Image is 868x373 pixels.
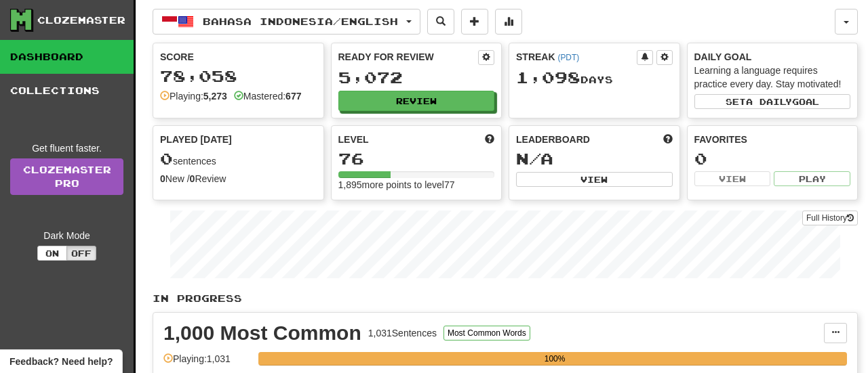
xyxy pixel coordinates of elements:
button: Play [774,171,850,186]
span: Level [338,133,369,146]
div: Day s [516,69,673,87]
a: ClozemasterPro [10,158,123,195]
div: 78,058 [160,68,317,85]
strong: 677 [285,91,301,102]
span: 0 [160,149,173,168]
div: sentences [160,150,317,168]
div: Ready for Review [338,50,479,64]
div: 76 [338,150,495,167]
a: (PDT) [557,53,579,62]
span: Open feedback widget [9,355,113,368]
button: Review [338,91,495,111]
span: This week in points, UTC [663,133,673,146]
button: Seta dailygoal [694,94,851,109]
div: 1,895 more points to level 77 [338,178,495,192]
p: In Progress [153,292,858,305]
strong: 5,273 [203,91,227,102]
div: Score [160,50,317,64]
div: 5,072 [338,69,495,86]
span: N/A [516,149,553,168]
strong: 0 [190,173,195,184]
button: View [694,171,771,186]
div: Mastered: [234,89,302,103]
div: 100% [262,352,847,366]
span: 1,098 [516,68,580,87]
div: Favorites [694,133,851,146]
span: Leaderboard [516,133,590,146]
button: Bahasa Indonesia/English [153,9,420,35]
div: 1,031 Sentences [368,326,437,340]
div: Streak [516,50,637,64]
button: On [37,246,67,261]
span: a daily [746,97,792,106]
div: Clozemaster [37,14,125,27]
div: Daily Goal [694,50,851,64]
div: 0 [694,150,851,167]
button: Full History [802,211,858,225]
div: Get fluent faster. [10,141,123,155]
div: New / Review [160,172,317,185]
button: Add sentence to collection [461,9,488,35]
div: Dark Mode [10,229,123,242]
strong: 0 [160,173,165,184]
span: Bahasa Indonesia / English [203,16,398,27]
span: Played [DATE] [160,133,232,146]
button: Search sentences [427,9,454,35]
div: 1,000 Most Common [163,323,361,343]
button: Most Common Words [443,326,530,341]
span: Score more points to level up [485,133,494,146]
button: More stats [495,9,522,35]
div: Learning a language requires practice every day. Stay motivated! [694,64,851,91]
div: Playing: [160,89,227,103]
button: Off [66,246,96,261]
button: View [516,172,673,187]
